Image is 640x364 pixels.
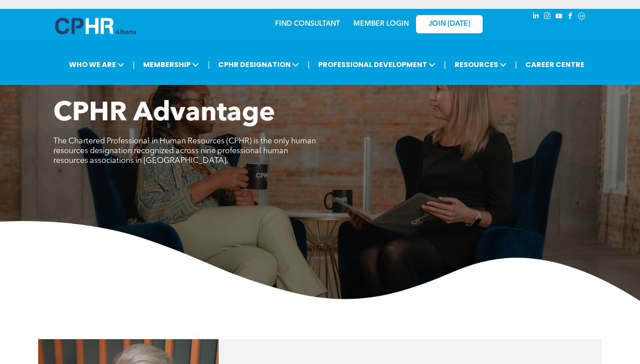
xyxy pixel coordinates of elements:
a: instagram [542,11,552,23]
span: JOIN [DATE] [428,20,470,28]
a: JOIN [DATE] [416,15,483,33]
a: FIND CONSULTANT [275,20,340,28]
li: | [308,55,310,74]
a: MEMBER LOGIN [353,20,409,28]
span: RESOURCES [452,56,509,73]
a: youtube [554,11,564,23]
span: MEMBERSHIP [140,56,202,73]
li: | [208,55,210,74]
li: | [515,55,517,74]
a: linkedin [531,11,540,23]
a: facebook [565,11,575,23]
li: | [133,55,135,74]
a: CAREER CENTRE [523,56,587,73]
span: CPHR DESIGNATION [216,56,302,73]
a: Social network [577,11,587,23]
span: WHO WE ARE [66,56,127,73]
span: CPHR Advantage [53,100,275,127]
img: A blue and white logo for cp alberta [55,18,136,34]
span: PROFESSIONAL DEVELOPMENT [316,56,438,73]
li: | [444,55,446,74]
span: The Chartered Professional in Human Resources (CPHR) is the only human resources designation reco... [53,137,316,165]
